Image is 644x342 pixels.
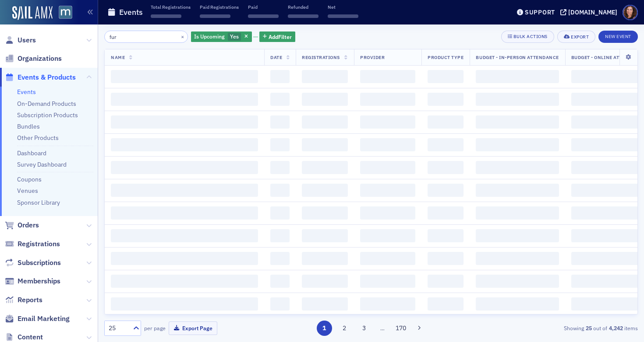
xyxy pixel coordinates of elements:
[428,115,464,129] span: ‌
[336,321,352,336] button: 2
[151,14,181,18] span: ‌
[5,295,42,305] a: Reports
[144,324,166,332] label: per page
[5,314,70,324] a: Email Marketing
[194,33,225,40] span: Is Upcoming
[270,54,282,60] span: Date
[17,100,76,108] a: On-Demand Products
[302,138,348,151] span: ‌
[18,220,39,230] span: Orders
[568,8,617,16] div: [DOMAIN_NAME]
[270,297,290,311] span: ‌
[476,229,559,242] span: ‌
[476,138,559,151] span: ‌
[302,206,348,220] span: ‌
[18,258,61,268] span: Subscriptions
[525,8,555,16] div: Support
[270,184,290,197] span: ‌
[18,239,60,249] span: Registrations
[501,31,554,43] button: Bulk Actions
[18,332,43,342] span: Content
[151,4,191,10] p: Total Registrations
[12,6,53,20] img: SailAMX
[476,54,559,60] span: Budget - In-Person Attendance
[18,73,76,82] span: Events & Products
[476,115,559,129] span: ‌
[111,252,258,265] span: ‌
[607,324,624,332] strong: 4,242
[18,276,60,286] span: Memberships
[59,6,72,19] img: SailAMX
[360,93,415,106] span: ‌
[357,321,372,336] button: 3
[428,70,464,83] span: ‌
[428,54,464,60] span: Product Type
[119,7,143,17] h1: Events
[328,14,358,18] span: ‌
[18,314,70,324] span: Email Marketing
[360,297,415,311] span: ‌
[270,275,290,288] span: ‌
[376,324,389,332] span: …
[476,206,559,220] span: ‌
[248,14,279,18] span: ‌
[111,229,258,242] span: ‌
[17,199,60,206] a: Sponsor Library
[428,275,464,288] span: ‌
[259,31,295,42] button: AddFilter
[111,93,258,106] span: ‌
[109,324,128,333] div: 25
[302,54,340,60] span: Registrations
[428,229,464,242] span: ‌
[53,6,72,21] a: View Homepage
[302,229,348,242] span: ‌
[111,138,258,151] span: ‌
[288,4,318,10] p: Refunded
[360,275,415,288] span: ‌
[111,54,125,60] span: Name
[270,70,290,83] span: ‌
[302,93,348,106] span: ‌
[428,93,464,106] span: ‌
[476,93,559,106] span: ‌
[476,161,559,174] span: ‌
[360,184,415,197] span: ‌
[111,161,258,174] span: ‌
[560,9,620,15] button: [DOMAIN_NAME]
[230,33,239,40] span: Yes
[200,14,230,18] span: ‌
[476,252,559,265] span: ‌
[111,275,258,288] span: ‌
[5,35,36,45] a: Users
[17,149,46,157] a: Dashboard
[17,122,40,130] a: Bundles
[513,34,548,39] div: Bulk Actions
[428,297,464,311] span: ‌
[18,54,62,63] span: Organizations
[428,161,464,174] span: ‌
[17,88,36,96] a: Events
[360,252,415,265] span: ‌
[302,297,348,311] span: ‌
[270,138,290,151] span: ‌
[302,252,348,265] span: ‌
[18,295,42,305] span: Reports
[5,332,43,342] a: Content
[17,161,67,168] a: Survey Dashboard
[476,184,559,197] span: ‌
[466,324,638,332] div: Showing out of items
[17,175,42,183] a: Coupons
[557,31,595,43] button: Export
[360,206,415,220] span: ‌
[428,206,464,220] span: ‌
[5,54,62,63] a: Organizations
[623,5,638,20] span: Profile
[270,252,290,265] span: ‌
[288,14,318,18] span: ‌
[476,70,559,83] span: ‌
[5,73,76,82] a: Events & Products
[5,220,39,230] a: Orders
[111,184,258,197] span: ‌
[302,70,348,83] span: ‌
